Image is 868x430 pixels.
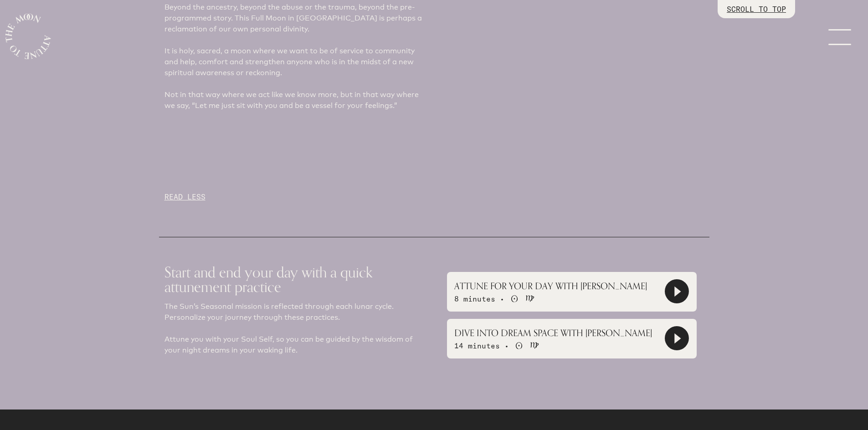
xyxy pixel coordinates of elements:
[164,257,429,301] h1: Start and end your day with a quick attunement practice
[727,4,786,15] p: SCROLL TO TOP
[164,89,429,111] p: Not in that way where we act like we know more, but in that way where we say, “Let me just sit wi...
[454,341,509,350] span: 14 minutes •
[164,46,429,78] p: It is holy, sacred, a moon where we want to be of service to community and help, comfort and stre...
[454,294,504,303] span: 8 minutes •
[164,191,429,202] p: READ LESS
[454,326,652,340] p: DIVE INTO DREAM SPACE WITH [PERSON_NAME]
[164,2,429,35] p: Beyond the ancestry, beyond the abuse or the trauma, beyond the pre-programmed story. This Full M...
[454,279,647,293] p: ATTUNE FOR YOUR DAY WITH [PERSON_NAME]
[164,301,429,356] p: The Sun’s Seasonal mission is reflected through each lunar cycle. Personalize your journey throug...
